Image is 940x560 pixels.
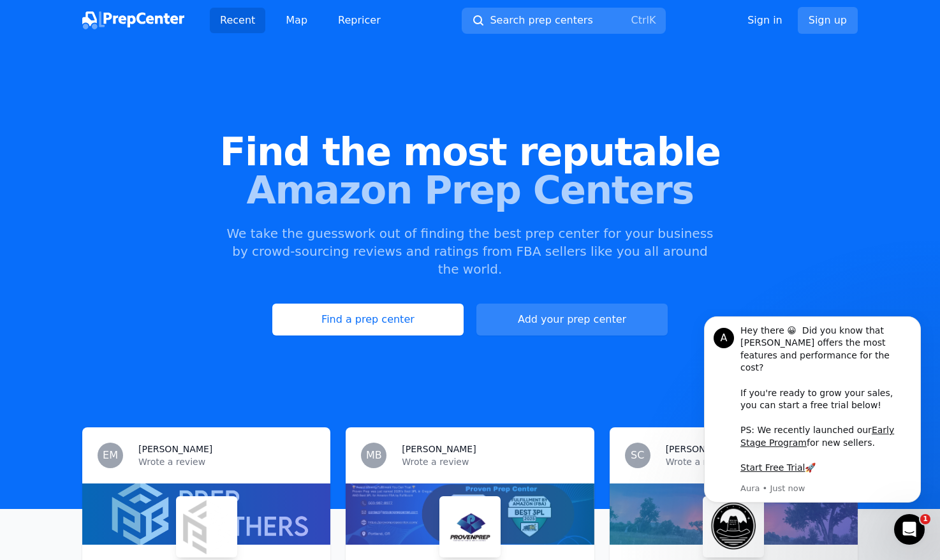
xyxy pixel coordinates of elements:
a: Sign up [798,7,858,34]
h3: [PERSON_NAME] [402,443,476,455]
a: Map [275,8,318,33]
kbd: Ctrl [631,14,649,26]
p: Wrote a review [666,455,842,468]
iframe: Intercom live chat [894,514,925,545]
p: We take the guesswork out of finding the best prep center for your business by crowd-sourcing rev... [225,225,715,278]
img: Proven Prep [442,499,498,555]
a: Recent [210,8,265,33]
img: Wild West Prep & Ship [705,499,761,555]
span: Find the most reputable [20,133,920,171]
span: Amazon Prep Centers [20,171,920,209]
button: Search prep centersCtrlK [462,8,666,34]
span: EM [103,450,118,461]
a: Find a prep center [272,304,464,335]
a: Add your prep center [476,304,668,335]
span: SC [631,450,644,461]
p: Wrote a review [138,455,315,468]
a: Sign in [747,13,782,28]
h3: [PERSON_NAME] [666,443,740,455]
kbd: K [649,14,656,26]
span: Search prep centers [490,13,592,28]
h3: [PERSON_NAME] [138,443,212,455]
span: 1 [920,514,930,524]
p: Wrote a review [402,455,578,468]
a: Repricer [328,8,391,33]
img: PrepCenter [82,11,184,29]
iframe: Intercom notifications message [685,309,940,526]
span: MB [366,450,382,461]
img: Prep Brothers [179,499,235,555]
